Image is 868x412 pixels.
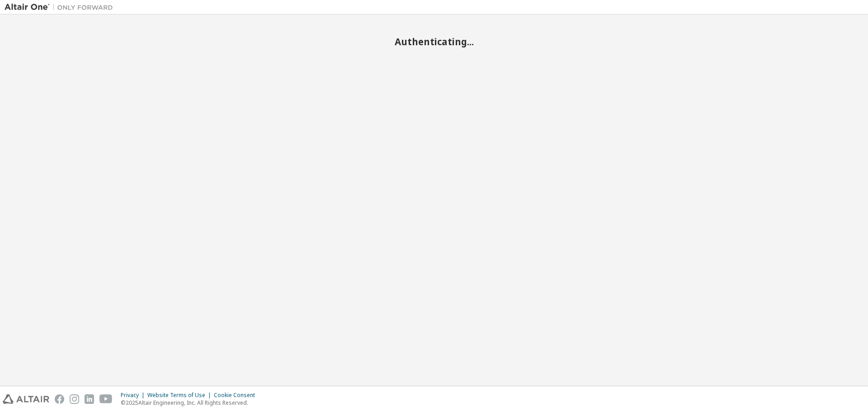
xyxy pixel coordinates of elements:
p: © 2025 Altair Engineering, Inc. All Rights Reserved. [121,399,260,407]
img: Altair One [5,3,118,12]
img: altair_logo.svg [3,394,49,404]
div: Privacy [121,392,147,399]
img: linkedin.svg [85,394,94,404]
img: instagram.svg [70,394,79,404]
div: Cookie Consent [214,392,260,399]
img: youtube.svg [99,394,113,404]
h2: Authenticating... [5,36,863,47]
div: Website Terms of Use [147,392,214,399]
img: facebook.svg [55,394,64,404]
